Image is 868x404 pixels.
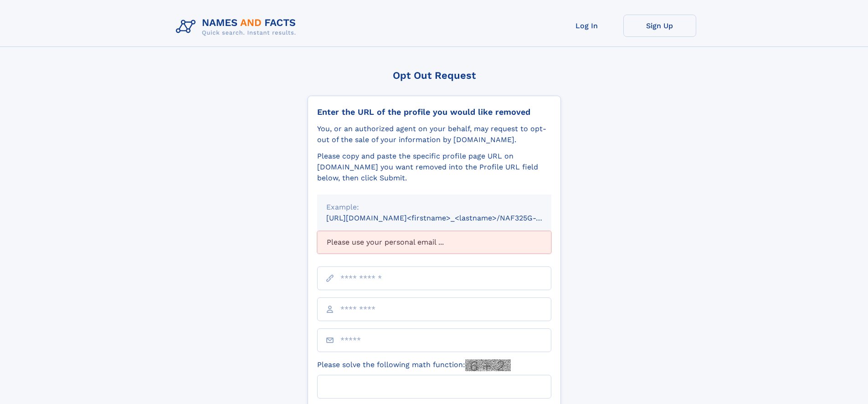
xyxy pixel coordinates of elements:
small: [URL][DOMAIN_NAME]<firstname>_<lastname>/NAF325G-xxxxxxxx [326,214,569,222]
div: Please use your personal email ... [317,231,551,254]
a: Log In [550,15,623,37]
div: Example: [326,202,542,213]
a: Sign Up [623,15,696,37]
div: You, or an authorized agent on your behalf, may request to opt-out of the sale of your informatio... [317,123,551,145]
div: Enter the URL of the profile you would like removed [317,107,551,117]
img: Logo Names and Facts [172,15,303,39]
div: Opt Out Request [308,70,561,81]
div: Please copy and paste the specific profile page URL on [DOMAIN_NAME] you want removed into the Pr... [317,151,551,184]
label: Please solve the following math function: [317,359,511,371]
